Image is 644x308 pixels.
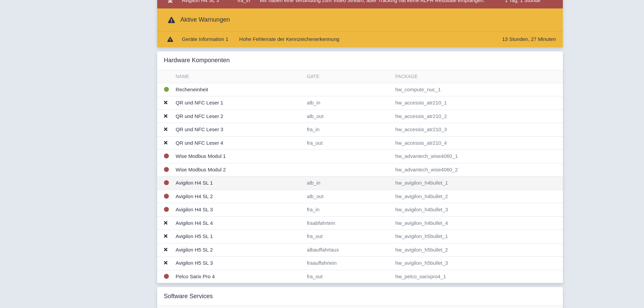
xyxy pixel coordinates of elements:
[173,257,304,270] td: Avigilon H5 SL 3
[392,110,563,123] td: hw_accessis_atr210_2
[392,96,563,110] td: hw_accessis_atr210_1
[179,32,231,47] td: Geräte Information 1
[173,70,304,83] th: Name
[173,243,304,257] td: Avigilon H5 SL 2
[304,257,393,270] td: fraauffahrtein
[164,293,213,300] h3: Software Services
[173,176,304,190] td: Avigilon H4 SL 1
[173,163,304,176] td: Wise Modbus Modul 2
[392,243,563,257] td: hw_avigilon_h5bullet_2
[173,190,304,203] td: Avigilon H4 SL 2
[239,36,339,42] span: Hohe Fehlerrate der Kennzeichenerkennung
[173,203,304,217] td: Avigilon H4 SL 3
[392,83,563,96] td: hw_compute_nuc_1
[304,70,393,83] th: Gate
[173,83,304,96] td: Recheneinheit
[304,136,393,150] td: fra_out
[304,243,393,257] td: albauffahrtaus
[173,136,304,150] td: QR und NFC Leser 4
[392,136,563,150] td: hw_accessis_atr210_4
[173,216,304,230] td: Avigilon H4 SL 4
[304,176,393,190] td: alb_in
[173,230,304,243] td: Avigilon H5 SL 1
[392,176,563,190] td: hw_avigilon_h4bullet_1
[392,230,563,243] td: hw_avigilon_h5bullet_1
[392,123,563,137] td: hw_accessis_atr210_3
[173,96,304,110] td: QR und NFC Leser 1
[304,110,393,123] td: alb_out
[304,203,393,217] td: fra_in
[173,270,304,283] td: Pelco Sarix Pro 4
[304,230,393,243] td: fra_out
[392,257,563,270] td: hw_avigilon_h5bullet_3
[499,32,563,47] td: 13 Stunden, 27 Minuten
[392,203,563,217] td: hw_avigilon_h4bullet_3
[304,216,393,230] td: fraabfahrtein
[392,163,563,176] td: hw_advantech_wise4060_2
[392,70,563,83] th: Package
[304,190,393,203] td: alb_out
[392,216,563,230] td: hw_avigilon_h4bullet_4
[173,110,304,123] td: QR und NFC Leser 2
[304,270,393,283] td: fra_out
[304,96,393,110] td: alb_in
[392,270,563,283] td: hw_pelco_sarixpro4_1
[173,123,304,137] td: QR und NFC Leser 3
[304,123,393,137] td: fra_in
[173,150,304,163] td: Wise Modbus Modul 1
[164,57,230,64] h3: Hardware Komponenten
[392,190,563,203] td: hw_avigilon_h4bullet_2
[164,14,230,26] h3: Aktive Warnungen
[392,150,563,163] td: hw_advantech_wise4060_1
